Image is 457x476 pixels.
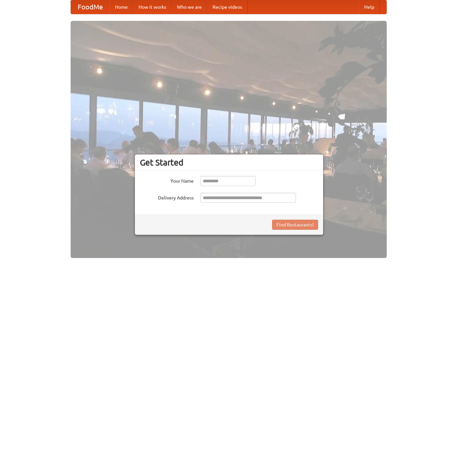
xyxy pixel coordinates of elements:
[359,0,380,14] a: Help
[140,157,318,168] h3: Get Started
[110,0,133,14] a: Home
[133,0,172,14] a: How it works
[140,176,194,184] label: Your Name
[140,193,194,201] label: Delivery Address
[272,220,318,230] button: Find Restaurants!
[71,0,110,14] a: FoodMe
[172,0,207,14] a: Who we are
[207,0,247,14] a: Recipe videos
